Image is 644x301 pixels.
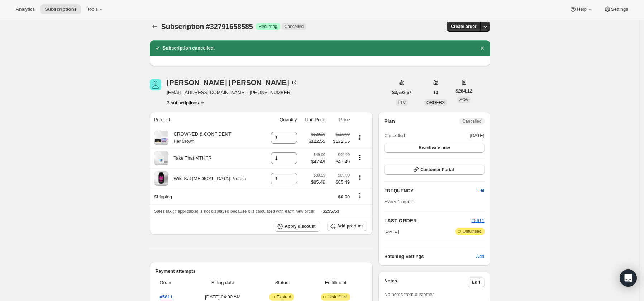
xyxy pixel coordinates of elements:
button: Reactivate now [384,143,484,153]
span: [EMAIL_ADDRESS][DOMAIN_NAME] · [PHONE_NUMBER] [167,89,298,96]
span: $0.00 [338,194,350,199]
span: $47.49 [330,158,350,165]
span: Unfulfilled [463,229,482,234]
button: Shipping actions [354,192,366,200]
img: product img [154,151,168,165]
button: Subscriptions [40,4,81,14]
h2: Payment attempts [156,268,367,275]
span: Tools [87,6,98,12]
a: #5611 [471,218,484,223]
button: Apply discount [275,221,320,232]
div: Wild Kat [MEDICAL_DATA] Protein [168,175,246,182]
span: Add [476,253,484,260]
span: Apply discount [285,224,316,229]
span: [DATE] [470,132,485,139]
span: Expired [277,294,291,300]
th: Shipping [150,189,264,204]
h6: Batching Settings [384,253,476,260]
button: Product actions [354,154,366,161]
span: Cancelled [462,118,481,124]
small: $129.00 [336,132,350,136]
span: Subscription #32791658585 [161,23,253,30]
span: [DATE] [384,228,399,235]
span: Status [259,279,304,286]
span: Edit [476,187,484,194]
span: Every 1 month [384,199,414,204]
button: 13 [429,88,442,98]
span: $122.55 [309,138,325,145]
button: Product actions [167,99,206,106]
span: Cancelled [384,132,405,139]
button: $3,693.57 [388,88,416,98]
th: Product [150,112,264,128]
small: $49.99 [338,152,350,157]
button: Help [565,4,598,14]
span: AOV [459,97,468,102]
span: $255.53 [323,208,339,214]
span: No notes from customer [384,292,434,297]
span: Billing date [191,279,255,286]
button: Analytics [11,4,39,14]
button: Dismiss notification [477,43,487,53]
span: Add product [337,223,363,229]
small: $49.99 [314,152,325,157]
div: [PERSON_NAME] [PERSON_NAME] [167,79,298,86]
span: Reactivate now [419,145,450,151]
span: LTV [398,100,406,105]
span: $284.12 [455,88,472,95]
button: Add product [327,221,367,231]
div: Take That MTHFR [168,155,212,162]
button: Settings [600,4,633,14]
span: Help [577,6,586,12]
span: Sales tax (if applicable) is not displayed because it is calculated with each new order. [154,209,316,214]
button: #5611 [471,217,484,224]
span: Cancelled [285,24,304,29]
small: $129.00 [311,132,325,136]
span: $47.49 [311,158,325,165]
span: Unfulfilled [328,294,347,300]
span: 13 [433,90,438,95]
h3: Notes [384,277,468,287]
th: Unit Price [299,112,328,128]
button: Edit [472,185,488,197]
span: Recurring [259,24,277,29]
a: #5611 [160,294,173,300]
h2: FREQUENCY [384,187,476,194]
button: Customer Portal [384,165,484,175]
button: Tools [82,4,109,14]
span: Subscriptions [45,6,77,12]
span: ORDERS [426,100,445,105]
div: Open Intercom Messenger [620,269,637,287]
span: $85.49 [330,179,350,186]
span: Marylou Hewitt [150,79,161,90]
span: Fulfillment [309,279,363,286]
span: Customer Portal [420,167,454,173]
button: Product actions [354,174,366,182]
small: $89.99 [314,173,325,177]
span: $3,693.57 [392,90,411,95]
img: product img [154,171,168,186]
span: [DATE] · 04:00 AM [191,293,255,301]
span: Settings [611,6,628,12]
span: Create order [451,24,476,29]
button: Edit [468,277,485,287]
h2: Subscription cancelled. [163,44,215,52]
span: $122.55 [330,138,350,145]
th: Price [328,112,352,128]
button: Add [472,251,488,262]
button: Product actions [354,133,366,141]
img: product img [154,131,168,145]
button: Subscriptions [150,22,160,32]
th: Order [156,275,189,291]
h2: Plan [384,118,395,125]
span: Edit [472,279,480,285]
small: $89.99 [338,173,350,177]
button: Create order [447,22,481,32]
div: CROWNED & CONFIDENT [168,131,231,145]
span: Analytics [16,6,35,12]
h2: LAST ORDER [384,217,471,224]
small: Her Crown [174,139,194,144]
th: Quantity [264,112,299,128]
span: $85.49 [311,179,325,186]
